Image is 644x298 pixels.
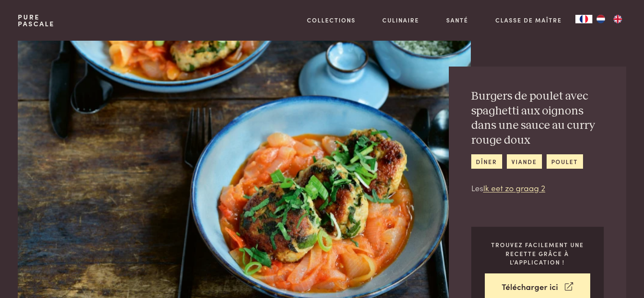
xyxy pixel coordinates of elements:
[483,182,545,193] a: Ik eet zo graag 2
[471,182,604,194] p: Les
[446,16,468,25] a: Santé
[495,16,562,25] a: Classe de maître
[307,16,356,25] a: Collections
[382,16,419,25] a: Culinaire
[575,15,592,23] a: FR
[507,154,542,168] a: viande
[575,15,592,23] div: Language
[547,154,583,168] a: poulet
[592,15,609,23] a: NL
[609,15,626,23] a: EN
[575,15,626,23] aside: Language selected: Français
[18,14,55,27] a: PurePascale
[471,89,604,148] h2: Burgers de poulet avec spaghetti aux oignons dans une sauce au curry rouge doux
[471,154,502,168] a: dîner
[592,15,626,23] ul: Language list
[485,240,590,267] p: Trouvez facilement une recette grâce à l'application !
